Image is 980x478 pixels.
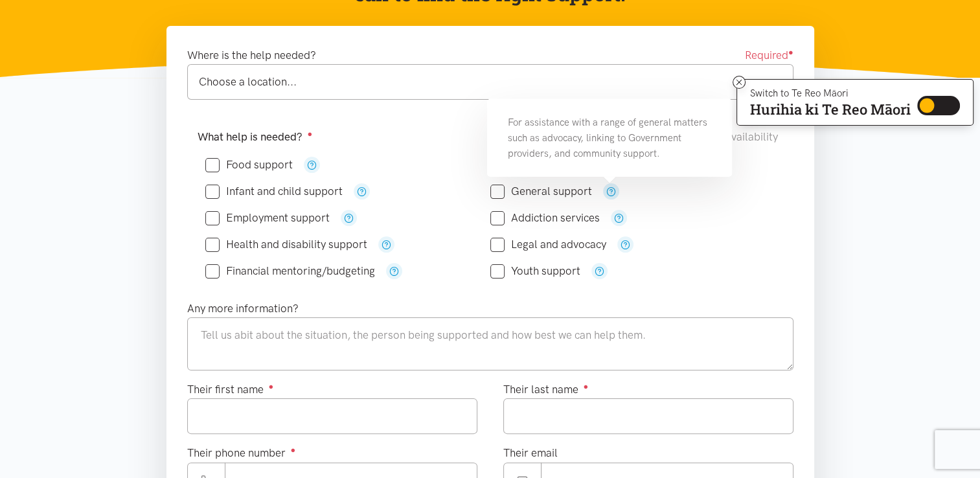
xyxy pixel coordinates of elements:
label: Where is the help needed? [187,47,316,64]
label: Legal and advocacy [490,239,606,250]
div: For assistance with a range of general matters such as advocacy, linking to Government providers,... [487,99,732,177]
span: Required [745,47,793,64]
label: Employment support [205,212,330,223]
sup: ● [291,445,296,455]
label: Their last name [503,381,589,398]
label: Health and disability support [205,239,367,250]
label: Youth support [490,266,580,277]
p: Hurihia ki Te Reo Māori [750,104,911,115]
sup: ● [584,381,589,391]
p: Switch to Te Reo Māori [750,89,911,97]
label: General support [490,186,592,197]
label: Any more information? [187,300,299,317]
label: Infant and child support [205,186,343,197]
sup: ● [788,47,793,57]
label: Their first name [187,381,274,398]
label: Their email [503,444,558,462]
div: Choose a location... [199,73,780,91]
label: Their phone number [187,444,296,462]
sup: ● [269,381,274,391]
label: Addiction services [490,212,600,223]
label: Food support [205,159,293,170]
sup: ● [308,129,313,139]
label: What help is needed? [198,128,313,146]
label: Financial mentoring/budgeting [205,266,375,277]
